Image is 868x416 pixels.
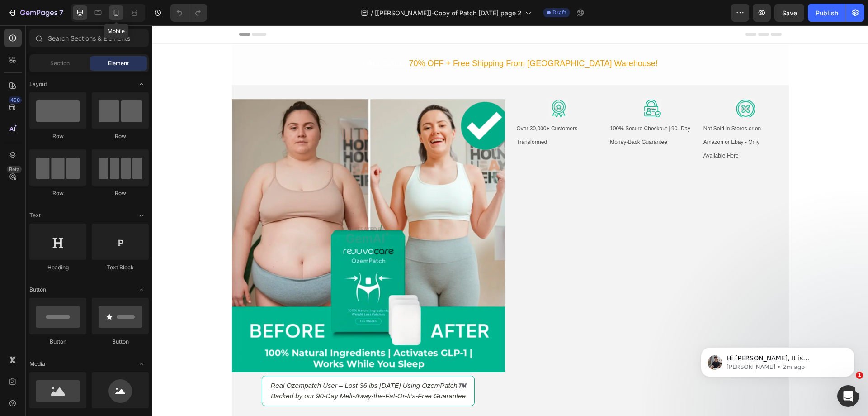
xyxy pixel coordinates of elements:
span: Button [29,286,46,294]
strong: "I lost 36 pounds without [88,388,346,413]
iframe: Intercom notifications message [687,328,868,392]
p: 7 [59,7,63,18]
p: Message from Tony, sent 2m ago [39,35,156,43]
span: Draft [552,9,566,17]
input: Search Sections & Elements [29,29,149,47]
span: FALL SALE: [210,33,254,43]
button: 7 [4,4,67,22]
span: Layout [29,80,47,88]
div: Button [92,338,149,346]
i: Backed by our 90-Day Melt-Away-the-Fat-Or-It’s-Free Guarantee [118,367,313,374]
img: Alt image [491,73,509,92]
span: Element [108,59,129,67]
span: Available Here [551,127,586,134]
img: Alt image [397,73,415,92]
iframe: Intercom live chat [837,385,859,407]
span: [[PERSON_NAME]]-Copy of Patch [DATE] page 2 [375,8,522,18]
span: Toggle open [134,357,149,371]
div: Row [29,189,86,197]
span: Hi [PERSON_NAME], It is [PERSON_NAME] joining the conversation with [PERSON_NAME] for your suppor... [39,26,151,105]
iframe: Design area [152,25,868,416]
img: Alt image [584,73,603,92]
div: Row [92,189,149,197]
div: Row [29,132,86,140]
span: 70% OFF + Free Shipping From [GEOGRAPHIC_DATA] Warehouse! [257,33,505,43]
div: Publish [816,8,838,18]
span: Not Sold in Stores or on [551,100,609,106]
span: Toggle open [134,77,149,91]
div: Undo/Redo [170,4,207,22]
div: Button [29,338,86,346]
span: Amazon or Ebay - Only [551,114,607,120]
span: Media [29,360,45,368]
span: 1 [856,372,863,379]
i: Real Ozempatch User – Lost 36 lbs [DATE] Using OzemPatch™️ [118,356,313,364]
span: 100% Secure Checkout | 90- Day Money-Back Guarantee [458,100,538,120]
button: Save [774,4,804,22]
span: Save [782,9,797,17]
div: Beta [7,166,22,173]
span: Text [29,211,41,220]
img: Alt image [80,73,353,347]
div: Text Block [92,263,149,272]
span: Toggle open [134,208,149,223]
div: 450 [9,96,22,104]
button: Publish [808,4,846,22]
span: Over 30,000+ Customers Transformed [364,100,425,120]
div: Heading [29,263,86,272]
span: / [371,8,373,18]
span: Section [50,59,70,67]
div: Row [92,132,149,140]
span: Toggle open [134,282,149,297]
